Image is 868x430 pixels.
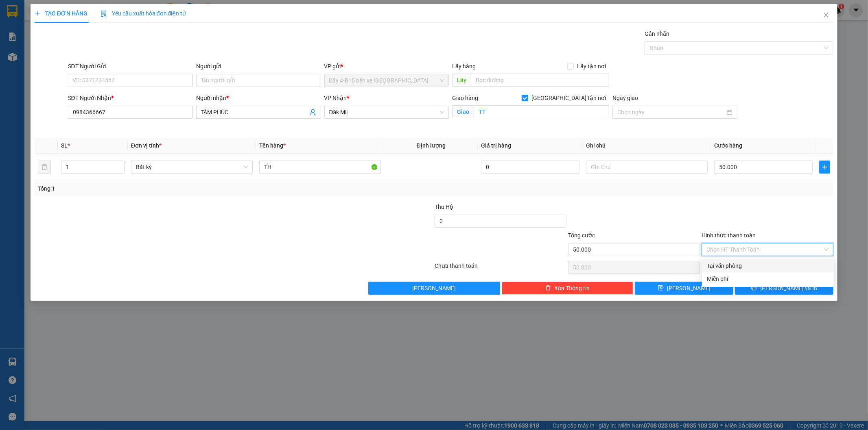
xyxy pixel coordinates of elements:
div: SĐT Người Gửi [68,62,193,71]
span: Lấy tận nơi [574,62,609,71]
span: [PERSON_NAME] [667,284,711,293]
th: Ghi chú [583,138,711,154]
div: Người gửi [196,62,321,71]
span: Gửi: [7,8,20,16]
span: ĐẮK WIL [107,46,156,61]
span: Dãy 4-B15 bến xe Miền Đông [329,74,444,87]
input: 0 [481,161,579,174]
span: TẠO ĐƠN HÀNG [35,10,87,17]
label: Hình thức thanh toán [702,232,756,239]
button: save[PERSON_NAME] [635,282,733,295]
span: Nhận: [95,7,115,15]
div: Dãy 4-B15 bến xe [GEOGRAPHIC_DATA] [7,7,90,26]
span: Lấy hàng [452,63,476,69]
span: plus [35,11,40,16]
button: plus [819,161,830,174]
button: deleteXóa Thông tin [502,282,634,295]
div: 0984117719 [95,35,160,46]
label: Gán nhãn [645,30,669,37]
span: Đăk Mil [329,106,444,118]
div: Tổng: 1 [38,184,335,193]
button: [PERSON_NAME] [368,282,500,295]
input: VD: Bàn, Ghế [259,161,381,174]
span: Tên hàng [259,142,286,149]
span: Giá trị hàng [481,142,511,149]
span: DĐ: [95,51,107,59]
span: SL [61,142,68,149]
div: SĐT Người Nhận [68,93,193,102]
input: Dọc đường [471,74,609,87]
div: Tại văn phòng [707,261,829,270]
div: Miễn phí [707,274,829,283]
span: Đơn vị tính [131,142,162,149]
span: Xóa Thông tin [554,284,590,293]
span: Yêu cầu xuất hóa đơn điện tử [101,10,186,17]
span: Bất kỳ [136,161,248,173]
div: VP gửi [324,62,449,71]
span: delete [545,285,551,291]
label: Ngày giao [612,95,638,101]
span: close [823,12,829,18]
span: Thu Hộ [435,204,453,210]
span: [PERSON_NAME] [412,284,456,293]
span: VP Nhận [324,95,347,101]
span: Tổng cước [568,232,595,239]
div: Chưa thanh toán [434,261,568,276]
input: Giao tận nơi [474,105,609,118]
span: printer [751,285,757,291]
span: save [658,285,664,291]
span: [GEOGRAPHIC_DATA] tận nơi [528,93,609,102]
div: [PERSON_NAME] [95,7,160,25]
div: VINH [95,25,160,35]
button: delete [38,161,51,174]
span: Giao [452,105,474,118]
button: Close [815,4,837,27]
span: Cước hàng [714,142,742,149]
input: Ghi Chú [586,161,708,174]
div: Người nhận [196,93,321,102]
input: Ngày giao [617,108,725,117]
button: printer[PERSON_NAME] và In [735,282,833,295]
span: plus [820,164,830,170]
span: user-add [310,109,316,115]
img: icon [101,11,107,17]
span: [PERSON_NAME] và In [760,284,817,293]
span: Định lượng [417,142,446,149]
span: Lấy [452,74,471,87]
span: Giao hàng [452,95,478,101]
